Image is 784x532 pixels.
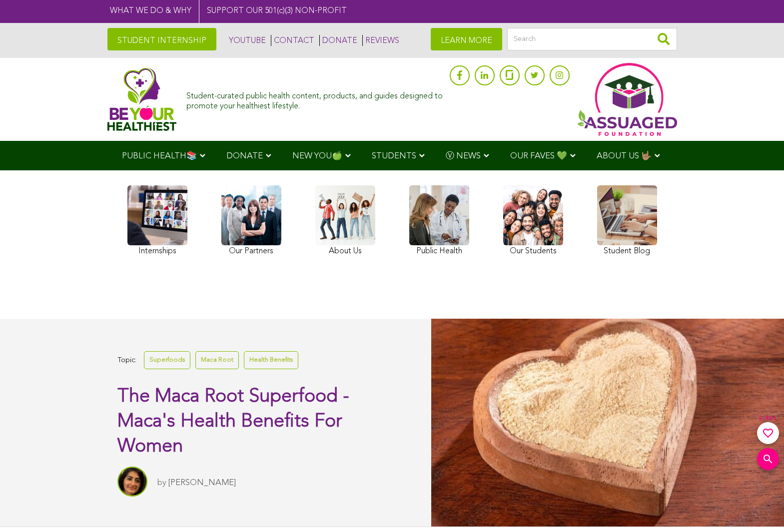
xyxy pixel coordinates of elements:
[144,351,190,369] a: Superfoods
[292,152,342,160] span: NEW YOU🍏
[117,354,136,367] span: Topic:
[362,35,399,46] a: REVIEWS
[372,152,416,160] span: STUDENTS
[431,28,502,50] a: LEARN MORE
[107,141,677,170] div: Navigation Menu
[117,467,147,497] img: Sitara Darvish
[577,63,677,136] img: Assuaged App
[186,87,444,111] div: Student-curated public health content, products, and guides designed to promote your healthiest l...
[157,479,166,487] span: by
[168,479,236,487] a: [PERSON_NAME]
[107,67,177,131] img: Assuaged
[195,351,239,369] a: Maca Root
[510,152,567,160] span: OUR FAVES 💚
[107,28,216,50] a: STUDENT INTERNSHIP
[734,484,784,532] iframe: Chat Widget
[446,152,481,160] span: Ⓥ NEWS
[117,387,349,456] span: The Maca Root Superfood - Maca's Health Benefits For Women
[319,35,357,46] a: DONATE
[271,35,314,46] a: CONTACT
[597,152,652,160] span: ABOUT US 🤟🏽
[506,70,513,80] img: glassdoor
[226,152,263,160] span: DONATE
[226,35,266,46] a: YOUTUBE
[244,351,298,369] a: Health Benefits
[122,152,197,160] span: PUBLIC HEALTH📚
